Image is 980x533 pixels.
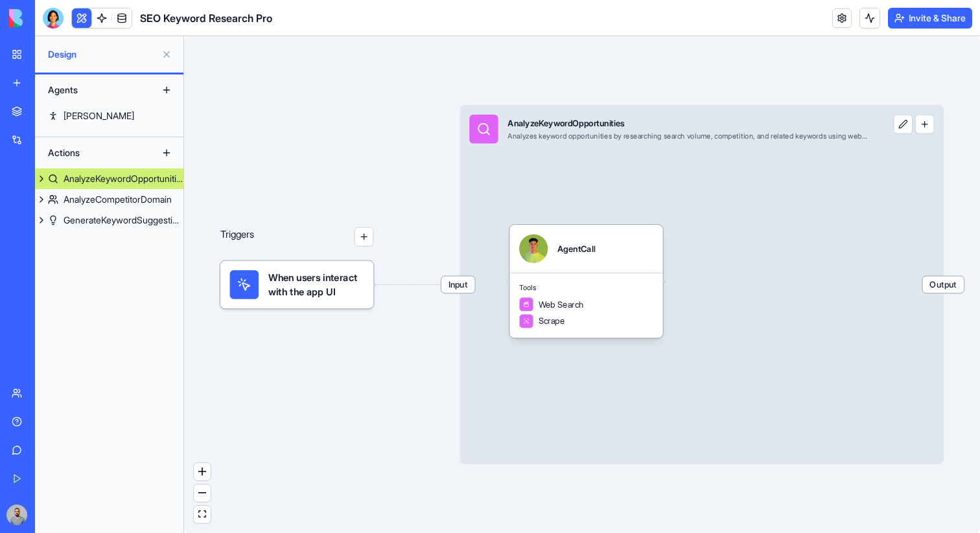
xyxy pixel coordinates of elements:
[64,109,134,122] div: [PERSON_NAME]
[557,243,595,255] div: AgentCall
[194,506,211,523] button: fit view
[194,484,211,502] button: zoom out
[268,270,364,299] span: When users interact with the app UI
[460,105,944,464] div: InputAnalyzeKeywordOpportunitiesAnalyzes keyword opportunities by researching search volume, comp...
[507,131,867,141] div: Analyzes keyword opportunities by researching search volume, competition, and related keywords us...
[509,225,663,338] div: AgentCallToolsWeb SearchScrape
[220,261,374,309] div: When users interact with the app UI
[41,80,145,100] div: Agents
[35,106,183,126] a: [PERSON_NAME]
[48,48,156,61] span: Design
[6,505,27,525] img: image_123650291_bsq8ao.jpg
[220,189,374,309] div: Triggers
[922,277,964,293] span: Output
[888,8,972,28] button: Invite & Share
[35,189,183,210] a: AnalyzeCompetitorDomain
[220,227,255,247] p: Triggers
[41,142,145,163] div: Actions
[9,9,89,27] img: logo
[35,168,183,189] a: AnalyzeKeywordOpportunities
[539,315,565,327] span: Scrape
[140,10,272,26] span: SEO Keyword Research Pro
[64,193,172,206] div: AnalyzeCompetitorDomain
[507,117,867,129] div: AnalyzeKeywordOpportunities
[64,214,183,227] div: GenerateKeywordSuggestions
[194,463,211,481] button: zoom in
[441,277,475,293] span: Input
[64,172,183,185] div: AnalyzeKeywordOpportunities
[539,299,584,310] span: Web Search
[519,283,653,293] span: Tools
[35,210,183,231] a: GenerateKeywordSuggestions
